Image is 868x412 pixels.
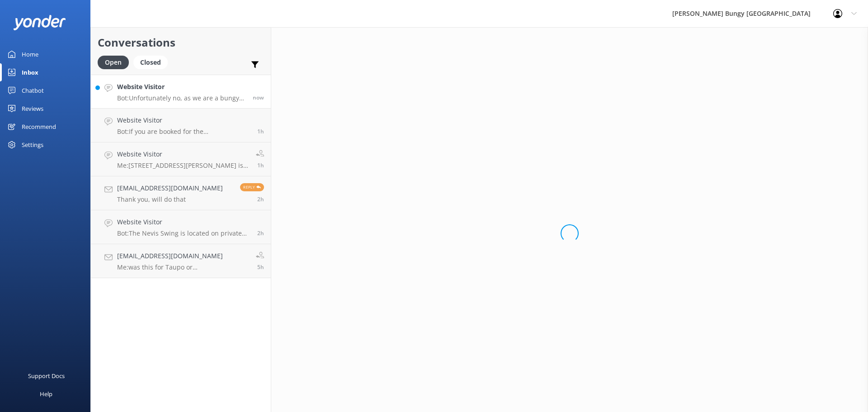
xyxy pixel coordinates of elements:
p: Bot: If you are booked for the [GEOGRAPHIC_DATA], you can see live availability and book on our w... [117,128,250,136]
h2: Conversations [98,34,264,51]
div: Closed [133,56,168,69]
div: Settings [22,136,43,154]
h4: Website Visitor [117,82,246,92]
a: Website VisitorBot:If you are booked for the [GEOGRAPHIC_DATA], you can see live availability and... [91,109,271,142]
a: [EMAIL_ADDRESS][DOMAIN_NAME]Me:was this for Taupo or [GEOGRAPHIC_DATA]?5h [91,244,271,278]
a: [EMAIL_ADDRESS][DOMAIN_NAME]Thank you, will do thatReply2h [91,176,271,210]
h4: Website Visitor [117,217,250,227]
span: 01:55pm 11-Aug-2025 (UTC +12:00) Pacific/Auckland [257,229,264,237]
p: Me: [STREET_ADDRESS][PERSON_NAME] is the address of the auckland bungy [117,161,249,170]
div: Reviews [22,99,43,118]
span: 11:05am 11-Aug-2025 (UTC +12:00) Pacific/Auckland [257,263,264,271]
a: Website VisitorMe:[STREET_ADDRESS][PERSON_NAME] is the address of the auckland bungy1h [91,142,271,176]
div: Support Docs [28,367,65,385]
span: 02:59pm 11-Aug-2025 (UTC +12:00) Pacific/Auckland [257,128,264,135]
h4: [EMAIL_ADDRESS][DOMAIN_NAME] [117,251,249,261]
div: Home [22,45,38,63]
div: Inbox [22,63,38,81]
a: Website VisitorBot:The Nevis Swing is located on private property, so the address isn't advertise... [91,210,271,244]
div: Recommend [22,118,56,136]
span: 01:58pm 11-Aug-2025 (UTC +12:00) Pacific/Auckland [257,195,264,203]
span: 04:28pm 11-Aug-2025 (UTC +12:00) Pacific/Auckland [253,94,264,101]
a: Website VisitorBot:Unfortunately no, as we are a bungy "jumping" company and our experiences are ... [91,75,271,109]
p: Me: was this for Taupo or [GEOGRAPHIC_DATA]? [117,263,249,271]
p: Bot: The Nevis Swing is located on private property, so the address isn't advertised. The only wa... [117,229,250,237]
h4: [EMAIL_ADDRESS][DOMAIN_NAME] [117,183,223,193]
a: Closed [133,57,172,67]
h4: Website Visitor [117,149,249,159]
a: Open [98,57,133,67]
div: Chatbot [22,81,44,99]
div: Help [40,385,52,403]
p: Bot: Unfortunately no, as we are a bungy "jumping" company and our experiences are meant to be a ... [117,94,246,102]
p: Thank you, will do that [117,195,223,204]
h4: Website Visitor [117,115,250,125]
span: 02:47pm 11-Aug-2025 (UTC +12:00) Pacific/Auckland [257,161,264,169]
span: Reply [240,183,264,191]
img: yonder-white-logo.png [14,15,66,30]
div: Open [98,56,129,69]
